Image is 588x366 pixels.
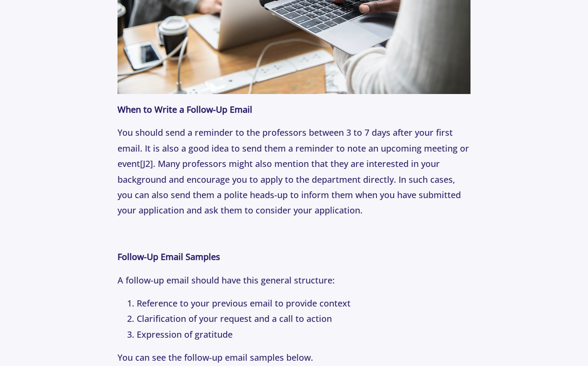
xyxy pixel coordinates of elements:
strong: When to Write a Follow-Up Email [118,104,252,115]
p: A follow-up email should have this general structure: [118,272,470,288]
li: Reference to your previous email to provide context [137,295,470,311]
li: Expression of gratitude [137,327,470,342]
li: Clarification of your request and a call to action [137,311,470,326]
a: [J2] [140,158,153,169]
strong: Follow-Up Email Samples [118,251,220,262]
p: You should send a reminder to the professors between 3 to 7 days after your first email. It is al... [118,125,470,218]
p: You can see the follow-up email samples below. [118,350,470,365]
